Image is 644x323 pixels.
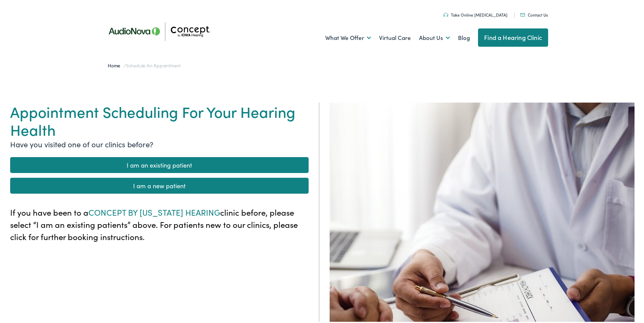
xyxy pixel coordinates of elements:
span: CONCEPT BY [US_STATE] HEARING [88,205,220,216]
a: Blog [458,24,470,49]
a: About Us [419,24,450,49]
a: Find a Hearing Clinic [478,27,548,45]
h1: Appointment Scheduling For Your Hearing Health [10,101,309,137]
a: Home [108,61,124,67]
p: Have you visited one of our clinics before? [10,137,309,148]
a: I am an existing patient [10,156,309,172]
a: What We Offer [325,24,371,49]
a: I am a new patient [10,176,309,192]
span: / [108,61,181,67]
a: Virtual Care [379,24,411,49]
a: Contact Us [520,10,548,16]
a: Take Online [MEDICAL_DATA] [443,10,507,16]
span: Schedule an Appointment [126,61,181,67]
img: utility icon [520,12,525,15]
img: utility icon [443,12,448,16]
p: If you have been to a clinic before, please select “I am an existing patients” above. For patient... [10,205,309,241]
